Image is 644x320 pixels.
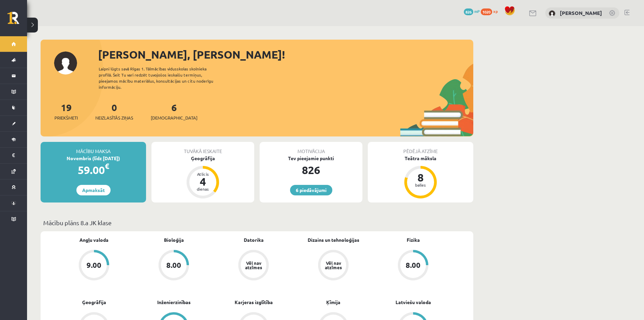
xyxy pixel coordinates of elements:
div: 826 [260,162,362,178]
span: mP [474,8,480,14]
div: Motivācija [260,142,362,155]
p: Mācību plāns 8.a JK klase [43,218,471,227]
span: 826 [464,8,473,15]
a: 19Priekšmeti [54,101,78,121]
div: 8.00 [166,261,181,269]
a: Fizika [407,236,420,243]
a: 1020 xp [481,8,501,14]
a: Datorika [244,236,264,243]
div: Vēl nav atzīmes [244,261,263,270]
div: Ģeogrāfija [151,155,254,162]
a: Bioloģija [164,236,184,243]
a: 0Neizlasītās ziņas [95,101,133,121]
span: [DEMOGRAPHIC_DATA] [151,114,197,121]
a: Ķīmija [326,299,340,306]
div: Tev pieejamie punkti [260,155,362,162]
a: 6 piedāvājumi [290,185,332,195]
div: Pēdējā atzīme [368,142,473,155]
div: balles [410,183,431,187]
div: Mācību maksa [41,142,146,155]
a: Angļu valoda [79,236,109,243]
a: 8.00 [134,250,214,282]
a: Karjeras izglītība [235,299,273,306]
div: [PERSON_NAME], [PERSON_NAME]! [98,46,473,63]
div: Laipni lūgts savā Rīgas 1. Tālmācības vidusskolas skolnieka profilā. Šeit Tu vari redzēt tuvojošo... [99,66,225,90]
a: Dizains un tehnoloģijas [308,236,359,243]
div: 9.00 [87,261,101,269]
div: 8.00 [406,261,421,269]
div: dienas [193,187,213,191]
div: Tuvākā ieskaite [151,142,254,155]
a: 9.00 [54,250,134,282]
a: Inženierzinības [157,299,191,306]
span: 1020 [481,8,492,15]
div: 8 [410,172,431,183]
img: Margarita Borsa [549,10,555,17]
a: 826 mP [464,8,480,14]
span: € [105,161,109,171]
div: Vēl nav atzīmes [324,261,343,270]
a: Teātra māksla 8 balles [368,155,473,199]
a: Vēl nav atzīmes [214,250,293,282]
div: Atlicis [193,172,213,176]
a: 8.00 [373,250,453,282]
a: 6[DEMOGRAPHIC_DATA] [151,101,197,121]
span: xp [493,8,498,14]
a: Latviešu valoda [396,299,431,306]
span: Neizlasītās ziņas [95,114,133,121]
a: Apmaksāt [76,185,111,195]
div: Teātra māksla [368,155,473,162]
a: Ģeogrāfija [82,299,106,306]
a: [PERSON_NAME] [560,9,602,16]
div: 59.00 [41,162,146,178]
a: Vēl nav atzīmes [293,250,373,282]
div: Novembris (līdz [DATE]) [41,155,146,162]
div: 4 [193,176,213,187]
a: Ģeogrāfija Atlicis 4 dienas [151,155,254,199]
a: Rīgas 1. Tālmācības vidusskola [7,12,27,29]
span: Priekšmeti [54,114,78,121]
